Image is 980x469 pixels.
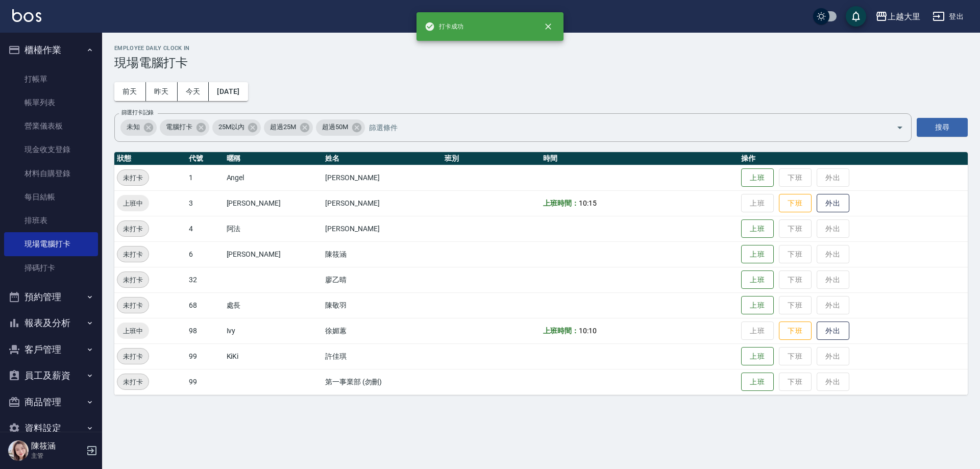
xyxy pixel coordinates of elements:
td: 陳敬羽 [323,292,442,318]
td: 3 [186,190,224,216]
span: 未打卡 [117,351,149,362]
div: 超過25M [264,119,313,136]
button: 上班 [741,347,774,366]
button: 下班 [779,194,812,213]
p: 主管 [31,451,83,460]
h2: Employee Daily Clock In [114,45,968,52]
span: 25M以內 [212,122,251,132]
button: 上越大里 [871,6,924,27]
td: 許佳琪 [323,343,442,369]
td: 4 [186,216,224,241]
a: 每日結帳 [4,185,98,209]
span: 10:15 [579,199,597,207]
td: 徐媚蕙 [323,318,442,343]
a: 現場電腦打卡 [4,232,98,256]
button: 報表及分析 [4,310,98,336]
button: 櫃檯作業 [4,37,98,63]
button: 外出 [817,322,849,340]
span: 未打卡 [117,377,149,387]
td: Angel [224,165,323,190]
th: 班別 [442,152,541,165]
td: [PERSON_NAME] [224,241,323,267]
div: 25M以內 [212,119,261,136]
button: 上班 [741,296,774,315]
th: 暱稱 [224,152,323,165]
input: 篩選條件 [366,118,878,136]
td: [PERSON_NAME] [323,216,442,241]
div: 超過50M [316,119,365,136]
span: 電腦打卡 [160,122,199,132]
td: 1 [186,165,224,190]
img: Logo [12,9,41,22]
button: close [537,15,559,38]
div: 上越大里 [888,10,920,23]
td: [PERSON_NAME] [323,165,442,190]
td: 6 [186,241,224,267]
td: 處長 [224,292,323,318]
button: 員工及薪資 [4,362,98,389]
span: 10:10 [579,327,597,335]
th: 狀態 [114,152,186,165]
b: 上班時間： [543,199,579,207]
button: 上班 [741,245,774,264]
button: 今天 [178,82,209,101]
button: 資料設定 [4,415,98,441]
td: 阿法 [224,216,323,241]
button: Open [892,119,908,136]
td: 68 [186,292,224,318]
td: Ivy [224,318,323,343]
span: 未打卡 [117,249,149,260]
a: 打帳單 [4,67,98,91]
button: 登出 [928,7,968,26]
td: [PERSON_NAME] [323,190,442,216]
td: 99 [186,369,224,394]
div: 電腦打卡 [160,119,209,136]
td: KiKi [224,343,323,369]
th: 時間 [541,152,738,165]
button: 上班 [741,270,774,289]
span: 未打卡 [117,300,149,311]
img: Person [8,440,29,461]
button: 下班 [779,322,812,340]
td: 32 [186,267,224,292]
a: 材料自購登錄 [4,162,98,185]
div: 未知 [120,119,157,136]
button: 商品管理 [4,389,98,415]
td: 廖乙晴 [323,267,442,292]
th: 姓名 [323,152,442,165]
button: 搜尋 [917,118,968,137]
label: 篩選打卡記錄 [121,109,154,116]
span: 上班中 [117,198,149,209]
button: 預約管理 [4,284,98,310]
span: 超過50M [316,122,354,132]
td: 第一事業部 (勿刪) [323,369,442,394]
th: 代號 [186,152,224,165]
button: 上班 [741,168,774,187]
button: 外出 [817,194,849,213]
td: [PERSON_NAME] [224,190,323,216]
td: 陳筱涵 [323,241,442,267]
h3: 現場電腦打卡 [114,56,968,70]
button: 前天 [114,82,146,101]
button: [DATE] [209,82,248,101]
button: 客戶管理 [4,336,98,363]
span: 未打卡 [117,224,149,234]
span: 未打卡 [117,275,149,285]
a: 營業儀表板 [4,114,98,138]
a: 排班表 [4,209,98,232]
button: 昨天 [146,82,178,101]
span: 上班中 [117,326,149,336]
td: 99 [186,343,224,369]
h5: 陳筱涵 [31,441,83,451]
span: 未知 [120,122,146,132]
button: 上班 [741,219,774,238]
span: 未打卡 [117,172,149,183]
button: 上班 [741,373,774,391]
button: save [846,6,866,27]
a: 帳單列表 [4,91,98,114]
th: 操作 [739,152,968,165]
a: 掃碼打卡 [4,256,98,280]
span: 超過25M [264,122,302,132]
td: 98 [186,318,224,343]
span: 打卡成功 [425,21,463,32]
